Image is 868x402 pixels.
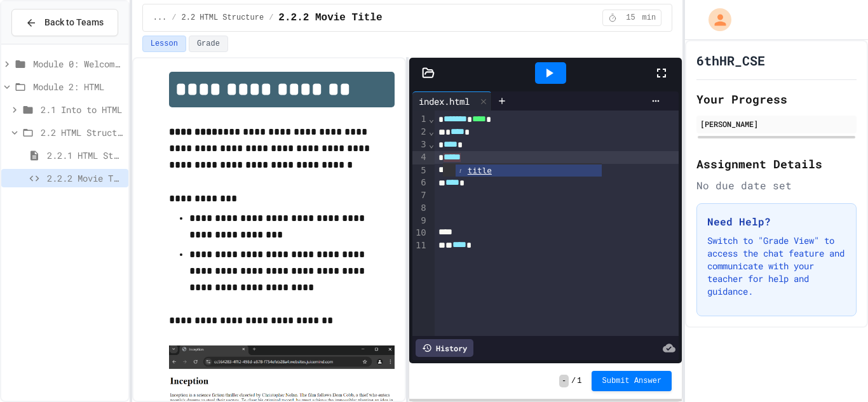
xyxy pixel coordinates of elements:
[11,9,118,36] button: Back to Teams
[428,114,435,124] span: Fold line
[707,214,846,229] h3: Need Help?
[428,126,435,137] span: Fold line
[696,51,765,69] h1: 6thHR_CSE
[189,36,228,52] button: Grade
[33,57,123,70] span: Module 0: Welcome to Web Development
[412,126,428,138] div: 2
[700,118,853,130] div: [PERSON_NAME]
[412,202,428,215] div: 8
[412,113,428,126] div: 1
[412,138,428,151] div: 3
[468,166,492,175] span: title
[412,239,428,252] div: 11
[443,163,602,177] ul: Completions
[412,227,428,239] div: 10
[412,189,428,202] div: 7
[412,151,428,164] div: 4
[696,178,857,193] div: No due date set
[44,16,104,29] span: Back to Teams
[41,103,123,116] span: 2.1 Into to HTML
[571,376,576,386] span: /
[412,95,476,108] div: index.html
[416,339,473,357] div: History
[278,10,382,25] span: 2.2.2 Movie Title
[696,155,857,173] h2: Assignment Details
[621,13,641,23] span: 15
[412,177,428,189] div: 6
[412,164,428,177] div: 5
[707,234,846,298] p: Switch to "Grade View" to access the chat feature and communicate with your teacher for help and ...
[592,371,672,391] button: Submit Answer
[47,149,123,162] span: 2.2.1 HTML Structure
[142,36,186,52] button: Lesson
[412,91,492,111] div: index.html
[412,215,428,227] div: 9
[47,171,123,185] span: 2.2.2 Movie Title
[182,13,264,23] span: 2.2 HTML Structure
[428,139,435,149] span: Fold line
[269,13,273,23] span: /
[172,13,176,23] span: /
[41,126,123,139] span: 2.2 HTML Structure
[696,90,857,108] h2: Your Progress
[642,13,656,23] span: min
[33,80,123,93] span: Module 2: HTML
[602,376,661,386] span: Submit Answer
[153,13,167,23] span: ...
[559,375,569,387] span: -
[577,376,581,386] span: 1
[695,5,735,34] div: My Account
